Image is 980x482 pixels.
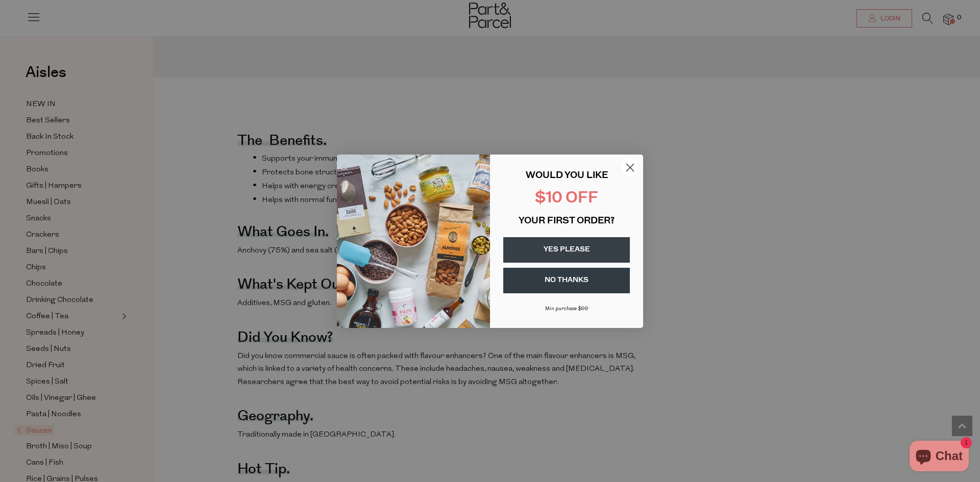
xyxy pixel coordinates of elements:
[503,268,630,293] button: NO THANKS
[503,237,630,263] button: YES PLEASE
[337,155,490,328] img: 43fba0fb-7538-40bc-babb-ffb1a4d097bc.jpeg
[906,441,972,474] inbox-online-store-chat: Shopify online store chat
[535,191,598,207] span: $10 OFF
[526,171,608,181] span: WOULD YOU LIKE
[519,217,615,226] span: YOUR FIRST ORDER?
[545,306,589,312] span: Min purchase $99
[621,159,639,176] button: Close dialog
